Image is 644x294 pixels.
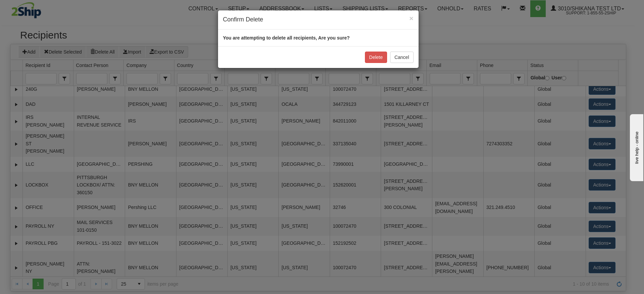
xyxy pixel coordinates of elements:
[409,14,413,22] span: ×
[223,35,350,41] strong: You are attempting to delete all recipients, Are you sure?
[223,15,414,24] h4: Confirm Delete
[390,52,414,63] button: Cancel
[365,52,387,63] button: Delete
[409,15,413,22] button: Close
[629,113,643,181] iframe: chat widget
[5,6,62,11] div: live help - online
